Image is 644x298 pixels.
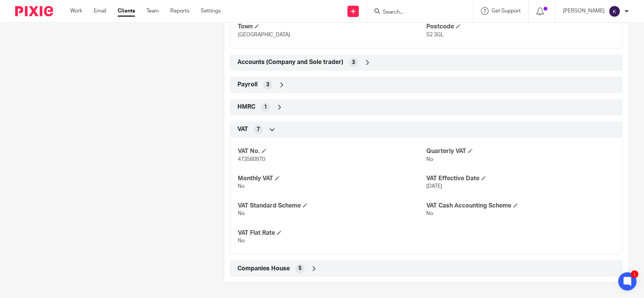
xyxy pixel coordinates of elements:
[237,125,248,133] span: VAT
[426,184,442,189] span: [DATE]
[426,157,433,162] span: No
[70,7,82,15] a: Work
[201,7,221,15] a: Settings
[382,9,450,16] input: Search
[257,126,260,133] span: 7
[237,81,258,89] span: Payroll
[298,265,302,272] span: 5
[238,202,426,210] h4: VAT Standard Scheme
[238,175,426,183] h4: Monthly VAT
[238,184,245,189] span: No
[170,7,189,15] a: Reports
[426,202,615,210] h4: VAT Cash Accounting Scheme
[264,103,267,111] span: 1
[238,157,265,162] span: 473560970
[563,7,605,15] p: [PERSON_NAME]
[266,81,269,89] span: 3
[146,7,159,15] a: Team
[238,147,426,155] h4: VAT No.
[15,6,53,16] img: Pixie
[426,32,444,37] span: S2 3GL
[238,238,245,243] span: No
[118,7,135,15] a: Clients
[237,58,343,66] span: Accounts (Company and Sole trader)
[238,229,426,237] h4: VAT Flat Rate
[426,23,615,31] h4: Postcode
[238,211,245,216] span: No
[608,5,620,17] img: svg%3E
[238,23,426,31] h4: Town
[631,270,638,278] div: 1
[94,7,106,15] a: Email
[237,265,290,273] span: Companies House
[237,103,255,111] span: HMRC
[238,32,290,37] span: [GEOGRAPHIC_DATA]
[492,8,521,14] span: Get Support
[426,175,615,183] h4: VAT Effective Date
[426,147,615,155] h4: Quarterly VAT
[352,59,355,66] span: 3
[426,211,433,216] span: No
